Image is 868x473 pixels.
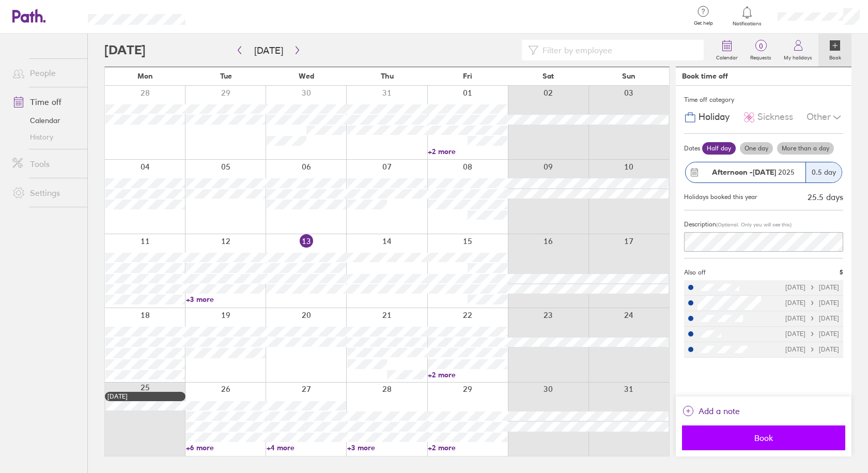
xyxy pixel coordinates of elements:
span: Dates [684,145,700,152]
span: Sun [622,72,636,80]
label: Requests [744,52,778,61]
span: Add a note [699,403,740,419]
a: Tools [4,154,87,174]
input: Filter by employee [538,40,698,60]
label: My holidays [778,52,818,61]
a: +6 more [186,443,266,452]
div: [DATE] [DATE] [785,284,839,291]
a: Time off [4,91,87,112]
a: +2 more [428,370,507,379]
a: Calendar [710,34,744,67]
a: +2 more [428,147,507,156]
label: Book [823,52,847,61]
div: Holidays booked this year [684,193,757,201]
a: +3 more [186,295,266,304]
div: [DATE] [DATE] [785,299,839,307]
div: [DATE] [DATE] [785,330,839,338]
span: Thu [381,72,394,80]
button: [DATE] [246,42,291,59]
span: Notifications [731,21,764,27]
span: Book [689,433,838,443]
a: People [4,63,87,83]
a: Book [818,34,851,67]
span: Sickness [757,112,793,123]
strong: [DATE] [753,167,776,177]
span: Mon [137,72,153,80]
div: Other [807,108,843,127]
a: +3 more [347,443,427,452]
label: Half day [702,142,736,155]
button: Add a note [682,403,740,419]
strong: Afternoon - [712,167,753,177]
div: Book time off [682,72,728,80]
span: 0 [744,42,778,50]
label: Calendar [710,52,744,61]
button: Afternoon -[DATE] 20250.5 day [684,157,843,188]
span: Fri [463,72,472,80]
a: +2 more [428,443,507,452]
a: 0Requests [744,34,778,67]
label: One day [740,142,773,155]
span: 2025 [712,168,795,176]
a: Calendar [4,112,87,129]
div: [DATE] [DATE] [785,315,839,322]
div: Time off category [684,92,843,108]
a: History [4,129,87,145]
span: Holiday [699,112,730,123]
span: Tue [220,72,232,80]
a: My holidays [778,34,818,67]
button: Book [682,425,845,450]
span: Get help [687,20,720,26]
span: (Optional. Only you will see this) [716,221,792,228]
span: Wed [299,72,314,80]
span: Sat [542,72,554,80]
div: 0.5 day [805,162,842,182]
span: 5 [840,269,843,276]
div: [DATE] [DATE] [785,346,839,353]
a: +4 more [267,443,346,452]
label: More than a day [777,142,834,155]
div: [DATE] [107,393,183,400]
div: 25.5 days [808,192,843,202]
span: Description [684,220,716,228]
a: Notifications [731,5,764,27]
span: Also off [684,269,706,276]
a: Settings [4,182,87,203]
